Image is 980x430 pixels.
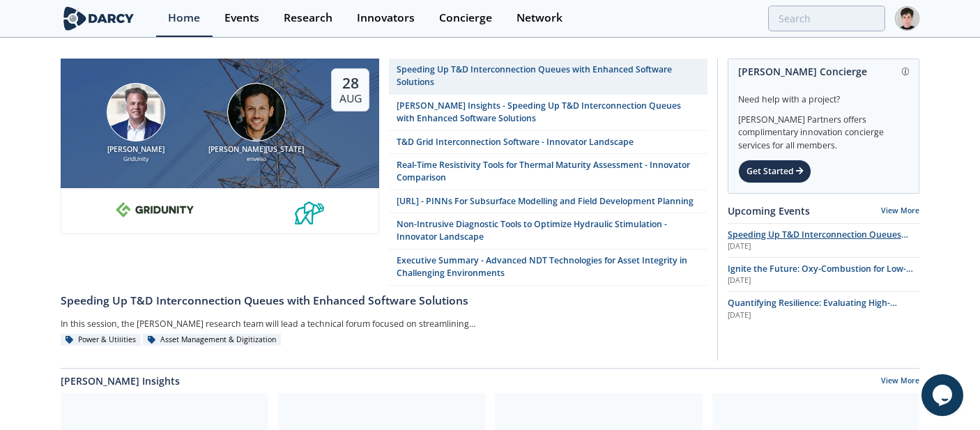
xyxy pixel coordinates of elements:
[439,13,492,24] div: Concierge
[738,106,909,152] div: [PERSON_NAME] Partners offers complimentary innovation concierge services for all members.
[389,190,707,213] a: [URL] - PINNs For Subsurface Modelling and Field Development Planning
[389,95,707,131] a: [PERSON_NAME] Insights - Speeding Up T&D Interconnection Queues with Enhanced Software Solutions
[902,68,910,75] img: information.svg
[295,195,324,224] img: 336b6de1-6040-4323-9c13-5718d9811639
[728,297,897,321] span: Quantifying Resilience: Evaluating High-Impact, Low-Frequency (HILF) Events
[80,144,191,155] div: [PERSON_NAME]
[61,293,707,309] div: Speeding Up T&D Interconnection Queues with Enhanced Software Solutions
[738,84,909,106] div: Need help with a project?
[728,229,908,253] span: Speeding Up T&D Interconnection Queues with Enhanced Software Solutions
[389,154,707,190] a: Real-Time Resistivity Tools for Thermal Maturity Assessment - Innovator Comparison
[389,131,707,154] a: T&D Grid Interconnection Software - Innovator Landscape
[389,213,707,249] a: Non-Intrusive Diagnostic Tools to Optimize Hydraulic Stimulation - Innovator Landscape
[738,160,811,183] div: Get Started
[61,334,141,346] div: Power & Utilities
[389,249,707,286] a: Executive Summary - Advanced NDT Technologies for Asset Integrity in Challenging Environments
[728,204,810,218] a: Upcoming Events
[339,92,362,106] div: Aug
[339,74,362,92] div: 28
[61,314,529,334] div: In this session, the [PERSON_NAME] research team will lead a technical forum focused on streamlin...
[728,229,919,252] a: Speeding Up T&D Interconnection Queues with Enhanced Software Solutions [DATE]
[728,275,919,286] div: [DATE]
[728,310,919,321] div: [DATE]
[116,195,194,224] img: 10e008b0-193f-493d-a134-a0520e334597
[201,144,312,155] div: [PERSON_NAME][US_STATE]
[357,13,415,24] div: Innovators
[61,6,137,31] img: logo-wide.svg
[768,6,885,31] input: Advanced Search
[881,206,919,215] a: View More
[728,263,919,286] a: Ignite the Future: Oxy-Combustion for Low-Carbon Power [DATE]
[389,59,707,95] a: Speeding Up T&D Interconnection Queues with Enhanced Software Solutions
[168,13,200,24] div: Home
[738,59,909,84] div: [PERSON_NAME] Concierge
[728,297,919,321] a: Quantifying Resilience: Evaluating High-Impact, Low-Frequency (HILF) Events [DATE]
[61,59,379,286] a: Brian Fitzsimons [PERSON_NAME] GridUnity Luigi Montana [PERSON_NAME][US_STATE] envelio 28 Aug
[728,263,913,287] span: Ignite the Future: Oxy-Combustion for Low-Carbon Power
[201,155,312,164] div: envelio
[284,13,332,24] div: Research
[895,6,919,31] img: Profile
[61,374,180,388] a: [PERSON_NAME] Insights
[143,334,281,346] div: Asset Management & Digitization
[80,155,191,164] div: GridUnity
[516,13,562,24] div: Network
[227,83,286,141] img: Luigi Montana
[224,13,259,24] div: Events
[728,241,919,252] div: [DATE]
[107,83,165,141] img: Brian Fitzsimons
[61,286,707,309] a: Speeding Up T&D Interconnection Queues with Enhanced Software Solutions
[881,376,919,388] a: View More
[921,374,966,416] iframe: chat widget
[397,63,700,89] div: Speeding Up T&D Interconnection Queues with Enhanced Software Solutions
